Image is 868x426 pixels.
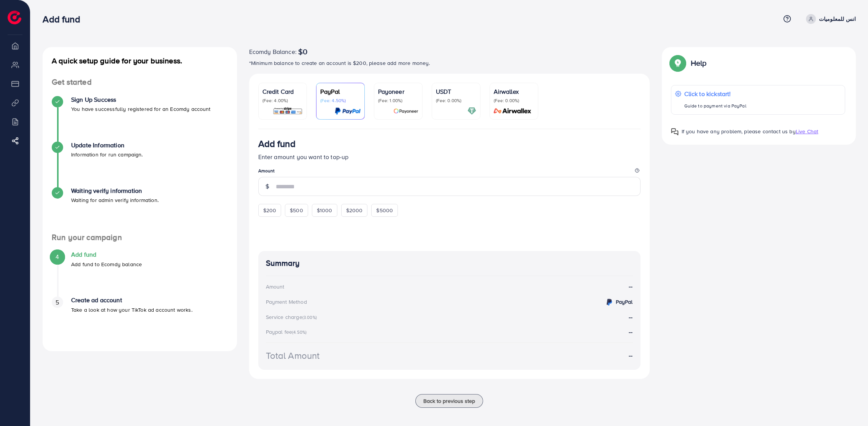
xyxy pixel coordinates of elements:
span: Live Chat [796,128,818,135]
span: $500 [290,207,303,214]
p: Waiting for admin verify information. [71,196,159,205]
div: Service charge [266,313,319,321]
p: Information for run campaign. [71,150,143,159]
small: (3.00%) [302,314,317,320]
legend: Amount [258,167,641,177]
small: (4.50%) [292,329,307,335]
span: $5000 [376,207,393,214]
img: card [467,107,476,115]
strong: -- [629,282,633,291]
button: Back to previous step [415,394,483,408]
h4: Waiting verify information [71,187,159,194]
p: (Fee: 0.00%) [436,98,476,104]
span: Ecomdy Balance: [249,47,297,56]
li: Sign Up Success [43,96,237,142]
h4: Sign Up Success [71,96,211,103]
div: Paypal fee [266,328,309,336]
img: Popup guide [671,56,685,70]
p: Add fund to Ecomdy balance [71,260,142,269]
li: Add fund [43,251,237,297]
p: (Fee: 1.00%) [378,98,418,104]
p: انس للمعلوميات [819,14,856,24]
h4: Get started [43,77,237,87]
p: Guide to payment via PayPal [684,101,746,110]
span: $2000 [346,207,363,214]
strong: PayPal [616,298,633,306]
h3: Add fund [258,138,296,149]
div: Payment Method [266,298,307,306]
p: Help [691,58,707,68]
p: Airwallex [494,87,534,96]
img: card [491,107,534,115]
span: $1000 [317,207,332,214]
p: Take a look at how your TikTok ad account works. [71,305,192,314]
p: PayPal [320,87,361,96]
h3: Add fund [43,14,86,25]
p: Payoneer [378,87,418,96]
span: $0 [298,47,307,56]
h4: Add fund [71,251,142,258]
span: $200 [263,207,277,214]
img: card [335,107,361,115]
h4: A quick setup guide for your business. [43,56,237,65]
li: Waiting verify information [43,187,237,233]
img: Popup guide [671,128,679,136]
p: Credit Card [262,87,303,96]
p: (Fee: 0.00%) [494,98,534,104]
p: (Fee: 4.00%) [262,98,303,104]
div: Total Amount [266,349,320,362]
p: Enter amount you want to top-up [258,152,641,161]
img: credit [605,298,614,307]
img: card [273,107,303,115]
img: logo [8,11,21,24]
strong: -- [629,328,633,336]
div: Amount [266,283,285,290]
span: 4 [56,252,59,261]
span: 5 [56,298,59,307]
strong: -- [629,351,633,360]
h4: Summary [266,259,633,268]
p: (Fee: 4.50%) [320,98,361,104]
strong: -- [629,313,633,321]
li: Update Information [43,142,237,187]
a: انس للمعلوميات [803,14,856,24]
li: Create ad account [43,297,237,342]
h4: Run your campaign [43,233,237,242]
p: USDT [436,87,476,96]
iframe: Chat [836,392,862,420]
span: Back to previous step [423,397,475,405]
p: You have successfully registered for an Ecomdy account [71,104,211,114]
h4: Create ad account [71,297,192,304]
span: If you have any problem, please contact us by [682,128,796,135]
img: card [393,107,418,115]
p: *Minimum balance to create an account is $200, please add more money. [249,58,650,68]
p: Click to kickstart! [684,89,746,98]
h4: Update Information [71,142,143,149]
